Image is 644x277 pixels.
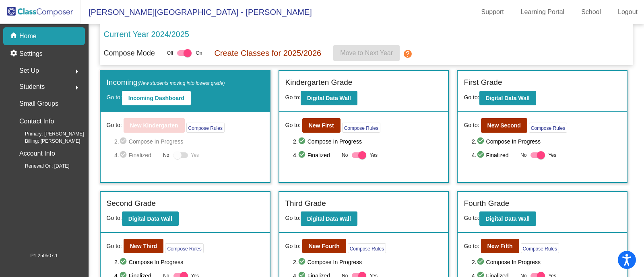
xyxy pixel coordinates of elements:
[285,242,301,250] span: Go to:
[10,49,19,59] mat-icon: settings
[611,6,644,18] a: Logout
[114,137,263,146] span: 2. Compose In Progress
[191,150,199,160] span: Yes
[122,211,179,226] button: Digital Data Wall
[464,77,502,88] label: First Grade
[119,137,129,146] mat-icon: check_circle
[293,150,338,160] span: 4. Finalized
[285,94,301,101] span: Go to:
[104,28,189,40] p: Current Year 2024/2025
[464,198,509,209] label: Fourth Grade
[472,137,621,146] span: 2. Compose In Progress
[124,118,185,133] button: New Kindergarten
[10,31,19,41] mat-icon: home
[285,215,301,221] span: Go to:
[342,152,348,159] span: No
[128,95,184,101] b: Incoming Dashboard
[575,6,607,18] a: School
[107,77,225,88] label: Incoming
[520,152,526,159] span: No
[464,242,479,250] span: Go to:
[369,150,378,160] span: Yes
[19,98,58,109] p: Small Groups
[107,198,156,209] label: Second Grade
[309,122,334,129] b: New First
[138,80,225,86] span: (New students moving into lowest grade)
[107,242,122,250] span: Go to:
[481,118,527,133] button: New Second
[107,94,122,101] span: Go to:
[403,49,413,59] mat-icon: help
[19,81,45,92] span: Students
[307,95,351,101] b: Digital Data Wall
[309,243,340,249] b: New Fourth
[333,45,400,61] button: Move to Next Year
[475,6,510,18] a: Support
[340,49,393,56] span: Move to Next Year
[12,137,80,145] span: Billing: [PERSON_NAME]
[19,31,37,41] p: Home
[293,137,442,146] span: 2. Compose In Progress
[486,95,530,101] b: Digital Data Wall
[472,150,516,160] span: 4. Finalized
[165,243,203,253] button: Compose Rules
[122,91,191,105] button: Incoming Dashboard
[477,257,486,267] mat-icon: check_circle
[298,137,308,146] mat-icon: check_circle
[464,215,479,221] span: Go to:
[348,243,386,253] button: Compose Rules
[104,48,155,59] p: Compose Mode
[302,239,346,253] button: New Fourth
[477,137,486,146] mat-icon: check_circle
[342,123,380,133] button: Compose Rules
[114,257,263,267] span: 2. Compose In Progress
[514,6,571,18] a: Learning Portal
[301,211,357,226] button: Digital Data Wall
[196,49,202,57] span: On
[130,122,178,129] b: New Kindergarten
[186,123,225,133] button: Compose Rules
[307,215,351,222] b: Digital Data Wall
[119,150,129,160] mat-icon: check_circle
[548,150,556,160] span: Yes
[481,239,519,253] button: New Fifth
[107,121,122,129] span: Go to:
[80,6,312,18] span: [PERSON_NAME][GEOGRAPHIC_DATA] - [PERSON_NAME]
[130,243,157,249] b: New Third
[128,215,172,222] b: Digital Data Wall
[124,239,164,253] button: New Third
[486,215,530,222] b: Digital Data Wall
[19,148,55,159] p: Account Info
[72,83,82,92] mat-icon: arrow_right
[12,130,84,137] span: Primary: [PERSON_NAME]
[521,243,559,253] button: Compose Rules
[479,91,536,105] button: Digital Data Wall
[298,150,308,160] mat-icon: check_circle
[163,152,169,159] span: No
[19,49,43,59] p: Settings
[114,150,159,160] span: 4. Finalized
[19,116,54,127] p: Contact Info
[477,150,486,160] mat-icon: check_circle
[464,121,479,129] span: Go to:
[119,257,129,267] mat-icon: check_circle
[214,47,321,59] p: Create Classes for 2025/2026
[472,257,621,267] span: 2. Compose In Progress
[167,49,173,57] span: Off
[487,243,513,249] b: New Fifth
[529,123,567,133] button: Compose Rules
[302,118,341,133] button: New First
[285,121,301,129] span: Go to:
[285,77,353,88] label: Kindergarten Grade
[19,65,39,76] span: Set Up
[72,67,82,76] mat-icon: arrow_right
[107,215,122,221] span: Go to:
[487,122,521,129] b: New Second
[293,257,442,267] span: 2. Compose In Progress
[298,257,308,267] mat-icon: check_circle
[12,162,69,170] span: Renewal On: [DATE]
[285,198,326,209] label: Third Grade
[301,91,357,105] button: Digital Data Wall
[464,94,479,101] span: Go to:
[479,211,536,226] button: Digital Data Wall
